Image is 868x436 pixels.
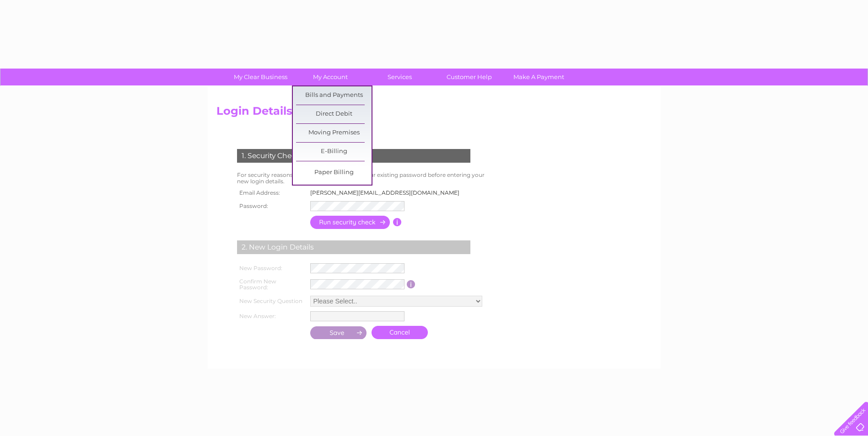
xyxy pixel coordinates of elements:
[308,187,467,199] td: [PERSON_NAME][EMAIL_ADDRESS][DOMAIN_NAME]
[310,326,367,339] input: Submit
[235,187,308,199] th: Email Address:
[296,86,372,105] a: Bills and Payments
[407,280,415,288] input: Information
[296,164,372,182] a: Paper Billing
[235,293,308,309] th: New Security Question
[296,124,372,142] a: Moving Premises
[235,170,495,187] td: For security reasons you will need to re-enter your existing password before entering your new lo...
[235,309,308,324] th: New Answer:
[296,105,372,123] a: Direct Debit
[292,69,368,85] a: My Account
[223,69,298,85] a: My Clear Business
[362,69,437,85] a: Services
[296,143,372,161] a: E-Billing
[237,149,470,163] div: 1. Security Check
[235,276,308,294] th: Confirm New Password:
[235,199,308,213] th: Password:
[501,69,577,85] a: Make A Payment
[235,261,308,276] th: New Password:
[431,69,507,85] a: Customer Help
[372,326,428,339] a: Cancel
[237,240,470,254] div: 2. New Login Details
[216,105,652,122] h2: Login Details
[393,218,402,226] input: Information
